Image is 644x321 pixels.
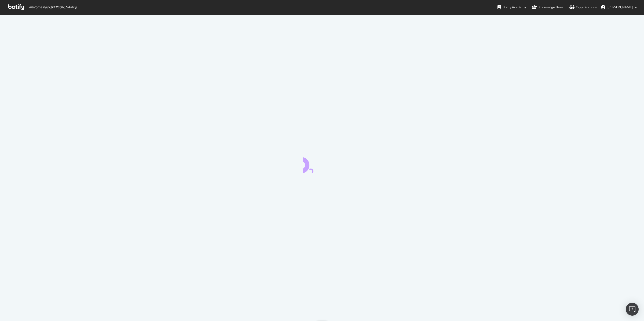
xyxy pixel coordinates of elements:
[597,3,641,12] button: [PERSON_NAME]
[497,5,526,10] div: Botify Academy
[608,5,633,9] span: Brendan O'Connell
[569,5,597,10] div: Organizations
[303,154,341,173] div: animation
[532,5,563,10] div: Knowledge Base
[28,5,77,9] span: Welcome back, [PERSON_NAME] !
[626,303,639,316] div: Open Intercom Messenger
